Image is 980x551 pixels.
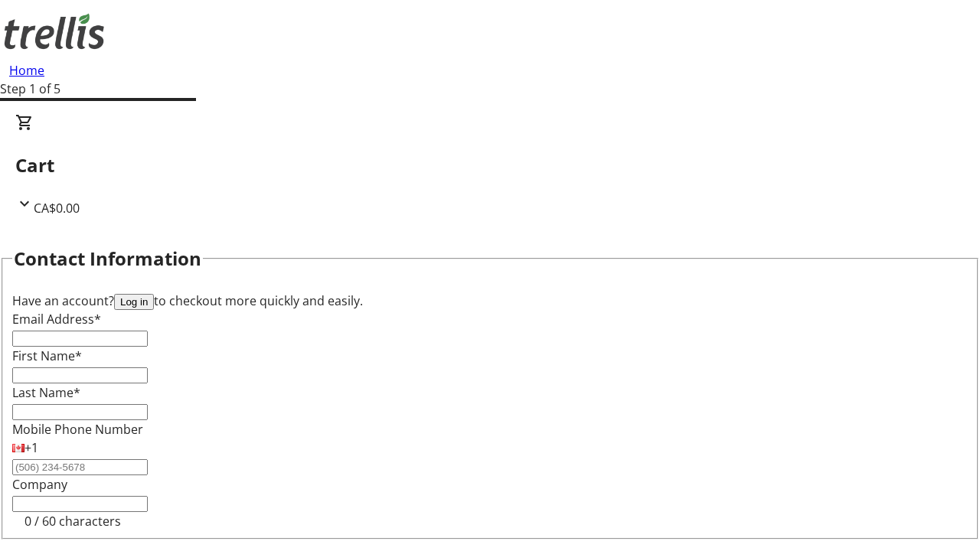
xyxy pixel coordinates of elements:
label: First Name* [12,347,82,364]
input: (506) 234-5678 [12,459,148,475]
h2: Cart [15,152,965,179]
button: Log in [114,294,154,310]
label: Last Name* [12,384,80,401]
div: CartCA$0.00 [15,113,965,217]
tr-character-limit: 0 / 60 characters [24,513,121,530]
h2: Contact Information [14,245,201,272]
label: Email Address* [12,311,101,328]
span: CA$0.00 [34,200,80,217]
div: Have an account? to checkout more quickly and easily. [12,292,968,310]
label: Company [12,476,67,493]
label: Mobile Phone Number [12,421,143,438]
